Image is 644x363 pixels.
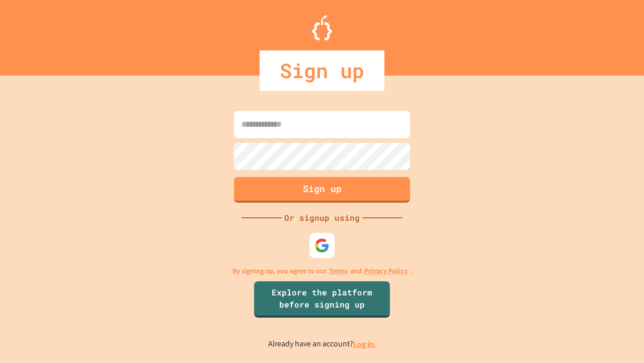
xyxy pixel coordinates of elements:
[254,281,390,318] a: Explore the platform before signing up
[282,212,362,224] div: Or signup using
[353,339,376,349] a: Log in.
[364,266,408,276] a: Privacy Policy
[312,15,332,40] img: Logo.svg
[314,238,330,253] img: google-icon.svg
[260,50,384,91] div: Sign up
[329,266,348,276] a: Terms
[232,266,412,276] p: By signing up, you agree to our and .
[268,338,376,350] p: Already have an account?
[234,177,410,203] button: Sign up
